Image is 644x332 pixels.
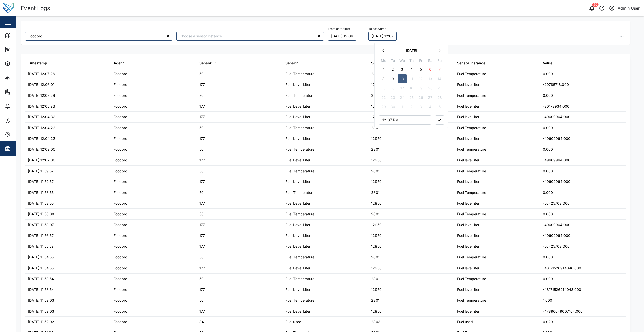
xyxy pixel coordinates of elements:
div: -47896649007104.000 [543,309,583,314]
div: Fuel Temperature [457,190,486,195]
div: Fuel Temperature [457,147,486,152]
div: [DATE] 11:52:02 [28,319,54,325]
div: Fuel Temperature [285,93,314,98]
div: Fuel level liter [457,309,479,314]
button: 24 September 2025 [398,93,407,102]
div: 50 [199,276,204,282]
div: Foodpro [114,157,127,163]
button: 16 September 2025 [388,84,397,93]
div: -56425708.000 [543,201,570,206]
button: 10 September 2025 [398,74,407,83]
div: Fuel Temperature [285,254,314,260]
div: [DATE] 12:06:01 [28,82,55,87]
div: Fuel level liter [457,136,479,141]
div: 12950 [371,233,382,239]
div: Fuel Temperature [457,298,486,303]
div: [DATE] 11:58:55 [28,190,54,195]
div: 0.020 [543,319,553,325]
div: Fuel level liter [457,233,479,239]
div: 177 [199,222,205,228]
button: 2 September 2025 [388,65,397,74]
div: -48171526914048.000 [543,265,581,271]
div: Foodpro [114,222,127,228]
div: Value [543,60,552,66]
button: 1 September 2025 [379,65,388,74]
div: Sensor ID [199,60,216,66]
div: Fuel level liter [457,222,479,228]
div: Assets [13,61,29,66]
div: Foodpro [114,254,127,260]
div: 0.000 [543,147,553,152]
button: 5 September 2025 [416,65,425,74]
div: Foodpro [114,201,127,206]
div: Fuel Level Liter [285,136,310,141]
button: 22 September 2025 [379,93,388,102]
div: Fuel Temperature [285,71,314,77]
button: [DATE] [388,46,435,55]
div: Fuel Temperature [457,93,486,98]
div: -49609964.000 [543,136,570,141]
div: Foodpro [114,211,127,217]
div: 177 [199,157,205,163]
th: Sa [425,58,435,65]
button: 13 September 2025 [426,74,435,83]
div: 2801 [371,125,380,131]
div: 0.000 [543,254,553,260]
div: 0.000 [543,211,553,217]
div: Foodpro [114,179,127,184]
div: 2801 [371,298,380,303]
div: Foodpro [114,298,127,303]
div: Sensor Instance ID [371,60,404,66]
div: Foodpro [114,168,127,174]
div: [DATE] 12:05:26 [28,93,55,98]
div: 177 [199,114,205,120]
div: 2801 [371,93,380,98]
div: [DATE] 12:04:23 [28,136,55,141]
div: Foodpro [114,114,127,120]
div: Foodpro [114,190,127,195]
button: 3 September 2025 [398,65,407,74]
button: 12 September 2025 [416,74,425,83]
button: 25 September 2025 [407,93,416,102]
th: Fr [416,58,425,65]
div: [DATE] 11:53:54 [28,287,54,292]
div: 84 [199,319,204,325]
div: 50 [199,71,204,77]
div: 12950 [371,136,382,141]
div: Sites [13,75,25,81]
div: 177 [199,287,205,292]
div: 12950 [371,244,382,249]
div: Fuel level liter [457,82,479,87]
div: Fuel Level Liter [285,82,310,87]
div: Foodpro [114,244,127,249]
div: [DATE] 11:54:55 [28,254,54,260]
button: Admin User [608,5,640,12]
div: Fuel level liter [457,265,479,271]
div: Foodpro [114,125,127,131]
div: Fuel Temperature [457,211,486,217]
div: 177 [199,179,205,184]
div: [DATE] 11:58:55 [28,201,54,206]
div: Foodpro [114,233,127,239]
div: 0.000 [543,93,553,98]
div: [DATE] 11:55:52 [28,244,54,249]
div: 12950 [371,157,382,163]
div: Fuel Temperature [285,125,314,131]
div: 12950 [371,265,382,271]
button: 17 September 2025 [398,84,407,93]
div: -48171526914048.000 [543,287,581,292]
button: 30 September 2025 [388,102,397,111]
div: Fuel Temperature [285,168,314,174]
div: 2801 [371,211,380,217]
div: -49609964.000 [543,157,570,163]
div: [DATE] 11:56:57 [28,233,54,239]
div: Fuel level liter [457,287,479,292]
div: 12950 [371,309,382,314]
button: 15 September 2025 [379,84,388,93]
button: 5 October 2025 [435,102,444,111]
label: From date/time [328,27,350,31]
div: Fuel Level Liter [285,157,310,163]
div: Fuel Temperature [285,190,314,195]
div: 50 [199,93,204,98]
div: Fuel level liter [457,179,479,184]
